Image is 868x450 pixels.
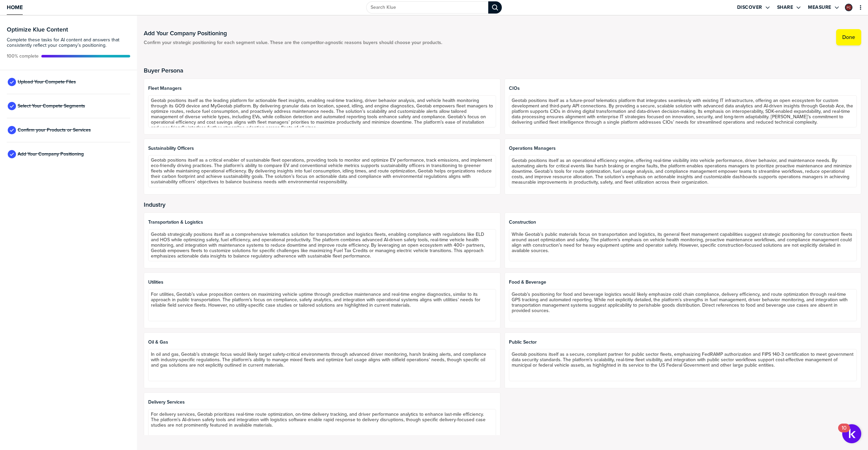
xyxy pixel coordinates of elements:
textarea: Geotab positions itself as a critical enabler of sustainable fleet operations, providing tools to... [148,155,496,187]
span: Add Your Company Positioning [18,151,84,157]
span: Construction [509,220,857,225]
div: Peter Craigen [845,4,852,11]
a: Edit Profile [844,3,853,12]
input: Search Klue [366,1,488,14]
div: 10 [842,428,847,437]
textarea: In oil and gas, Geotab’s strategic focus would likely target safety-critical environments through... [148,349,496,381]
h1: Add Your Company Positioning [144,29,442,37]
span: Delivery Services [148,400,496,405]
textarea: Geotab positions itself as an operational efficiency engine, offering real-time visibility into v... [509,155,857,187]
span: Complete these tasks for AI content and answers that consistently reflect your company’s position... [7,37,130,48]
textarea: While Geotab’s public materials focus on transportation and logistics, its general fleet manageme... [509,229,857,261]
button: Open Resource Center, 10 new notifications [842,424,861,443]
label: Measure [808,4,831,11]
span: Operations Managers [509,146,857,151]
span: Utilities [148,280,496,285]
span: Select Your Compete Segments [18,103,85,109]
span: Home [7,4,23,10]
span: Public Sector [509,340,857,345]
span: CIOs [509,86,857,91]
textarea: Geotab positions itself as a secure, compliant partner for public sector fleets, emphasizing FedR... [509,349,857,381]
textarea: Geotab’s positioning for food and beverage logistics would likely emphasize cold chain compliance... [509,289,857,321]
h3: Optimize Klue Content [7,26,130,33]
span: Oil & Gas [148,340,496,345]
span: Upload Your Compete Files [18,79,76,85]
div: Search Klue [488,1,502,14]
label: Share [777,4,793,11]
h2: Industry [144,201,861,208]
textarea: For utilities, Geotab’s value proposition centers on maximizing vehicle uptime through predictive... [148,289,496,321]
textarea: Geotab positions itself as the leading platform for actionable fleet insights, enabling real-time... [148,95,496,127]
textarea: Geotab positions itself as a future-proof telematics platform that integrates seamlessly with exi... [509,95,857,127]
img: 60252f59c7532849b5e8e38f39572cd4-sml.png [846,4,852,11]
span: Transportation & Logistics [148,220,496,225]
span: Confirm your Products or Services [18,127,91,133]
textarea: Geotab strategically positions itself as a comprehensive telematics solution for transportation a... [148,229,496,261]
span: Active [7,54,39,59]
h2: Buyer Persona [144,67,861,74]
button: Done [836,29,861,45]
span: Fleet Managers [148,86,496,91]
span: Food & Beverage [509,280,857,285]
span: Sustainability Officers [148,146,496,151]
label: Done [842,34,855,41]
textarea: For delivery services, Geotab prioritizes real-time route optimization, on-time delivery tracking... [148,409,496,441]
label: Discover [737,4,762,11]
span: Confirm your strategic positioning for each segment value. These are the competitor-agnostic reas... [144,40,442,45]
